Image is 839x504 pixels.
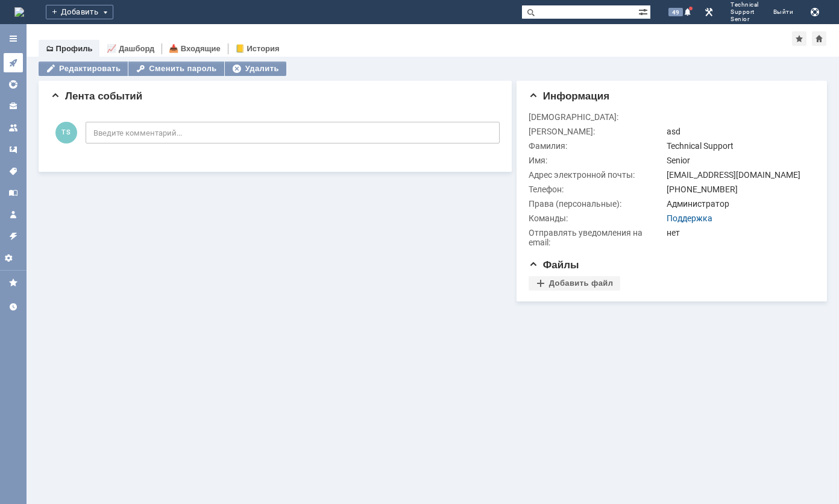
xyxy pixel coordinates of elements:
a: 📒 История [235,44,280,53]
a: Правила автоматизации [4,227,23,246]
a: 🗂 Профиль [46,44,92,53]
div: Команды: [529,213,664,223]
div: Senior [667,156,809,165]
div: [PERSON_NAME]: [529,127,664,136]
div: Добавить в избранное [792,31,806,46]
div: [DEMOGRAPHIC_DATA]: [529,112,664,122]
div: asd [667,127,809,136]
a: Команды и агенты [4,118,23,137]
a: Перейти в интерфейс администратора [702,5,716,19]
div: Отправлять уведомления на email: [529,228,664,247]
span: Файлы [529,259,579,271]
div: Имя: [529,156,664,165]
div: [PHONE_NUMBER] [667,184,809,194]
span: Support [731,8,759,16]
div: нет [667,228,809,238]
a: Общая аналитика [4,75,23,94]
span: TS [55,122,77,143]
div: [EMAIL_ADDRESS][DOMAIN_NAME] [667,170,809,180]
span: Расширенный поиск [638,5,650,17]
div: Фамилия: [529,141,664,151]
div: Права (персональные): [529,199,664,209]
span: 49 [668,8,683,16]
span: Senior [731,16,759,23]
a: 📥 Входящие [169,44,221,53]
a: Теги [4,162,23,181]
a: База знаний [4,183,23,203]
a: Шаблоны комментариев [4,140,23,159]
div: Телефон: [529,184,664,194]
span: Информация [529,90,609,102]
a: Перейти на домашнюю страницу [14,7,24,17]
a: Мой профиль [4,205,23,224]
a: Поддержка [667,213,712,223]
a: 📈 Дашборд [107,44,154,53]
div: Сделать домашней страницей [812,31,826,46]
span: Настройки [4,253,23,263]
span: Лента событий [51,90,142,102]
span: Technical [731,1,759,8]
img: logo [14,7,24,17]
a: Клиенты [4,96,23,116]
a: Активности [4,53,23,72]
div: Technical Support [667,141,809,151]
div: Добавить [46,5,113,19]
a: Настройки [4,248,23,268]
button: Сохранить лог [808,5,822,19]
div: Адрес электронной почты: [529,170,664,180]
div: Администратор [667,199,809,209]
